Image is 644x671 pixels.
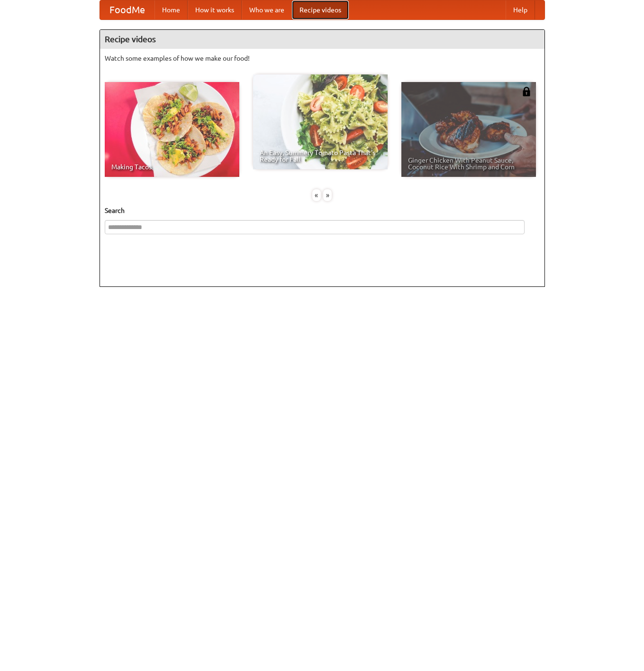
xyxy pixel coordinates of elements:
a: Home [154,0,188,19]
h4: Recipe videos [100,30,544,49]
a: Help [506,0,535,19]
a: How it works [188,0,242,19]
h5: Search [105,206,540,215]
a: Who we are [242,0,292,19]
span: An Easy, Summery Tomato Pasta That's Ready for Fall [260,149,381,163]
a: An Easy, Summery Tomato Pasta That's Ready for Fall [253,74,388,169]
p: Watch some examples of how we make our food! [105,54,540,63]
a: Recipe videos [292,0,349,19]
span: Making Tacos [111,164,233,170]
div: » [323,189,332,201]
img: 483408.png [522,87,531,96]
div: « [312,189,321,201]
a: Making Tacos [105,82,239,177]
a: FoodMe [100,0,154,19]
